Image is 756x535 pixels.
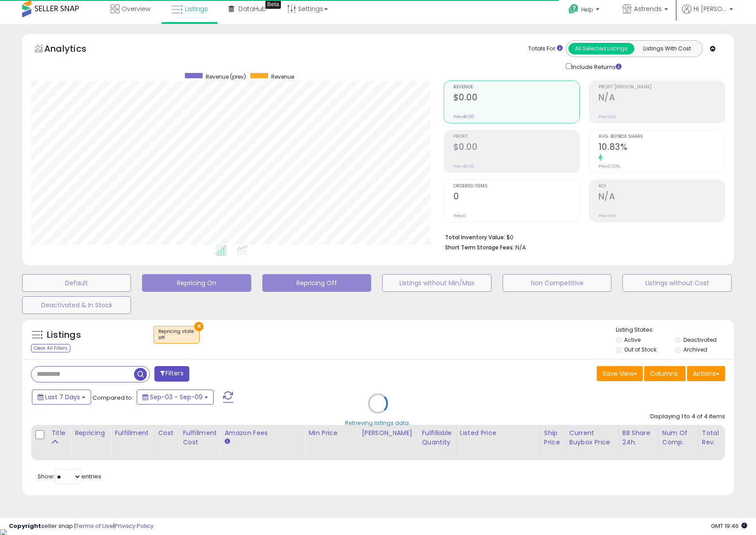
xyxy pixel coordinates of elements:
span: Listings [185,4,208,13]
div: Retrieving listings data.. [345,419,411,427]
span: Help [581,6,593,13]
a: Hi [PERSON_NAME] [682,4,733,24]
button: Listings With Cost [634,43,700,54]
small: Prev: 0.00% [599,164,620,169]
small: Prev: N/A [599,114,616,119]
button: All Selected Listings [568,43,634,54]
span: ROI [599,184,725,189]
span: Overview [122,4,150,13]
button: Repricing On [142,274,251,292]
a: Terms of Use [76,522,113,530]
button: Default [22,274,131,292]
div: seller snap | | [9,522,154,531]
small: Prev: $0.00 [453,164,474,169]
small: Prev: N/A [599,213,616,218]
button: Repricing Off [262,274,371,292]
h2: $0.00 [453,92,579,104]
small: Prev: 0 [453,213,466,218]
strong: Copyright [9,522,41,530]
small: Prev: $0.00 [453,114,474,119]
span: Revenue (prev) [206,73,246,80]
button: Listings without Cost [622,274,731,292]
h2: 0 [453,191,579,203]
i: Get Help [568,4,579,15]
b: Total Inventory Value: [445,233,505,241]
div: Include Returns [559,61,632,72]
span: Astrends [634,4,662,13]
span: Revenue [271,73,294,80]
h2: N/A [599,191,725,203]
h2: N/A [599,92,725,104]
a: Privacy Policy [115,522,154,530]
span: 2025-09-17 19:46 GMT [711,522,747,530]
li: $0 [445,231,718,242]
span: N/A [515,243,526,252]
span: Revenue [453,85,579,90]
div: Totals For [528,45,563,53]
h5: Analytics [44,42,104,57]
h2: $0.00 [453,142,579,154]
span: Profit [PERSON_NAME] [599,85,725,90]
span: DataHub [238,4,266,13]
button: Listings without Min/Max [382,274,491,292]
span: Profit [453,134,579,139]
b: Short Term Storage Fees: [445,244,514,251]
span: Ordered Items [453,184,579,189]
span: Hi [PERSON_NAME] [694,4,727,13]
span: Avg. Buybox Share [599,134,725,139]
h2: 10.83% [599,142,725,154]
button: Non Competitive [503,274,611,292]
button: Deactivated & In Stock [22,296,131,314]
